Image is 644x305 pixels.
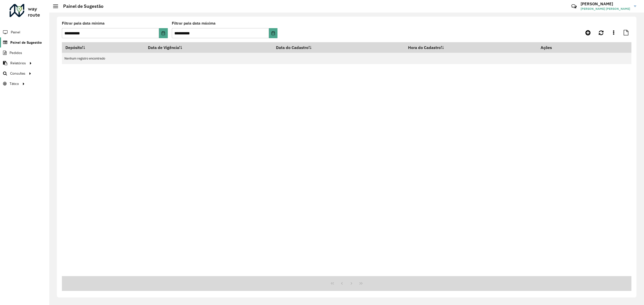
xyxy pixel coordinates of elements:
[10,61,26,66] span: Relatórios
[405,42,537,53] th: Hora do Cadastro
[172,20,216,26] label: Filtrar pela data máxima
[272,42,405,53] th: Data do Cadastro
[159,28,168,38] button: Choose Date
[10,50,22,56] span: Pedidos
[537,42,568,53] th: Ações
[10,71,25,76] span: Consultas
[62,42,144,53] th: Depósito
[10,81,19,86] span: Tático
[10,40,42,45] span: Painel de Sugestão
[144,42,272,53] th: Data de Vigência
[581,7,630,11] span: [PERSON_NAME] [PERSON_NAME]
[569,1,579,12] a: Contato Rápido
[269,28,277,38] button: Choose Date
[62,20,105,26] label: Filtrar pela data mínima
[11,30,20,35] span: Painel
[581,2,630,6] h3: [PERSON_NAME]
[58,4,103,9] h2: Painel de Sugestão
[62,53,631,64] td: Nenhum registro encontrado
